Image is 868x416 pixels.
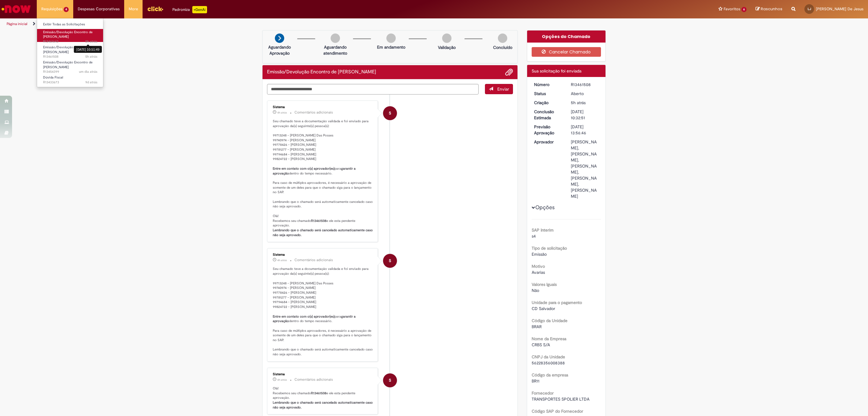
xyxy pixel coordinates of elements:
button: Adicionar anexos [505,68,513,76]
span: 56228356008388 [532,360,565,366]
b: CNPJ da Unidade [532,354,565,360]
b: Entre em contato com o(s) aprovador(es) [273,166,335,171]
div: Opções do Chamado [527,30,606,43]
img: arrow-next.png [275,34,284,43]
dt: Conclusão Estimada [530,109,567,121]
span: Enviar [497,86,509,92]
span: Sua solicitação foi enviada [532,68,581,74]
b: Motivo [532,264,545,269]
time: 29/08/2025 11:56:58 [277,111,287,114]
span: BRAR [532,324,542,329]
b: Valores Iguais [532,282,557,287]
b: Fornecedor [532,390,554,396]
b: garantir a aprovação [273,314,357,324]
b: Lembrando que o chamado será cancelado automaticamente caso não seja aprovado. [273,228,374,237]
span: s4 [532,233,536,239]
p: +GenAi [192,6,207,13]
span: um dia atrás [79,69,97,74]
p: Concluído [493,44,512,50]
a: Aberto R13433673 : Dúvida Fiscal [37,74,103,85]
time: 29/08/2025 10:32:49 [85,54,97,59]
span: Favoritos [724,6,740,12]
span: 4h atrás [277,258,287,262]
b: Código da Unidade [532,318,568,323]
div: Aberto [571,91,599,97]
small: Comentários adicionais [294,110,333,115]
a: Rascunhos [756,6,782,12]
div: Sistema [273,253,373,257]
b: Unidade para o pagamento [532,300,582,305]
p: Seu chamado teve a documentação validada e foi enviado para aprovação da(s) seguinte(s) pessoa(s)... [273,267,373,357]
small: Comentários adicionais [294,258,333,263]
div: Sistema [273,105,373,109]
a: Aberto R13461643 : Emissão/Devolução Encontro de Contas Fornecedor [37,29,103,42]
span: TRANSPORTES SPOLIER LTDA [532,396,590,402]
span: CRBS S/A [532,342,550,347]
span: Emissão/Devolução Encontro de [PERSON_NAME] [43,30,93,39]
time: 29/08/2025 10:32:48 [571,100,586,105]
a: Exibir Todas as Solicitações [37,21,103,28]
span: Não [532,288,539,293]
dt: Previsão Aprovação [530,124,567,136]
span: Requisições [41,6,62,12]
div: R13461508 [571,82,599,88]
span: LJ [808,7,811,11]
ul: Requisições [37,18,103,87]
textarea: Digite sua mensagem aqui... [267,84,479,94]
p: Olá! Recebemos seu chamado e ele esta pendente aprovação. [273,386,373,410]
b: Código SAP do Fornecedor [532,408,583,414]
span: 4h atrás [277,378,287,382]
a: Página inicial [7,21,27,26]
span: R13433673 [43,80,97,85]
span: Despesas Corporativas [78,6,120,12]
span: 6 [741,7,747,12]
span: R13461643 [43,39,97,44]
p: Aguardando atendimento [321,44,350,56]
div: 29/08/2025 10:32:48 [571,100,599,106]
div: [PERSON_NAME], [PERSON_NAME], [PERSON_NAME], [PERSON_NAME], [PERSON_NAME] [571,139,599,199]
div: Sistema [273,373,373,376]
img: click_logo_yellow_360x200.png [147,4,163,13]
span: S [389,106,391,120]
b: Tipo de solicitação [532,245,567,251]
div: System [383,106,397,120]
b: Código da empresa [532,372,568,378]
b: SAP Interim [532,227,554,233]
dt: Criação [530,100,567,106]
span: S [389,254,391,268]
span: 5h atrás [85,54,97,59]
span: CD Salvador [532,306,555,311]
span: Rascunhos [761,6,782,12]
b: R13461508 [311,391,326,395]
span: Dúvida Fiscal [43,75,63,80]
p: Em andamento [377,44,405,50]
h2: Emissão/Devolução Encontro de Contas Fornecedor Histórico de tíquete [267,69,376,75]
span: BR11 [532,378,539,384]
div: System [383,254,397,268]
button: Cancelar Chamado [532,47,601,57]
b: garantir a aprovação [273,166,357,176]
div: [DATE] 10:51:49 [74,46,102,53]
div: [DATE] 10:32:51 [571,109,599,121]
img: img-circle-grey.png [386,34,396,43]
dt: Aprovador [530,139,567,145]
span: 5h atrás [571,100,586,105]
img: img-circle-grey.png [442,34,451,43]
span: S [389,373,391,388]
img: ServiceNow [1,3,32,15]
span: [PERSON_NAME] De Jesus [816,6,863,11]
span: Avarias [532,270,545,275]
div: System [383,373,397,387]
time: 29/08/2025 11:56:57 [277,378,287,382]
div: Padroniza [172,6,207,13]
small: Comentários adicionais [294,377,333,382]
p: Aguardando Aprovação [265,44,294,56]
span: 4 [64,7,69,12]
p: Seu chamado teve a documentação validada e foi enviado para aprovação da(s) seguinte(s) pessoa(s)... [273,119,373,238]
span: Emissão/Devolução Encontro de [PERSON_NAME] [43,45,93,54]
span: R13461508 [43,54,97,59]
div: [DATE] 13:56:46 [571,124,599,136]
a: Aberto R13461508 : Emissão/Devolução Encontro de Contas Fornecedor [37,44,103,57]
img: img-circle-grey.png [498,34,507,43]
span: 4h atrás [277,111,287,114]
